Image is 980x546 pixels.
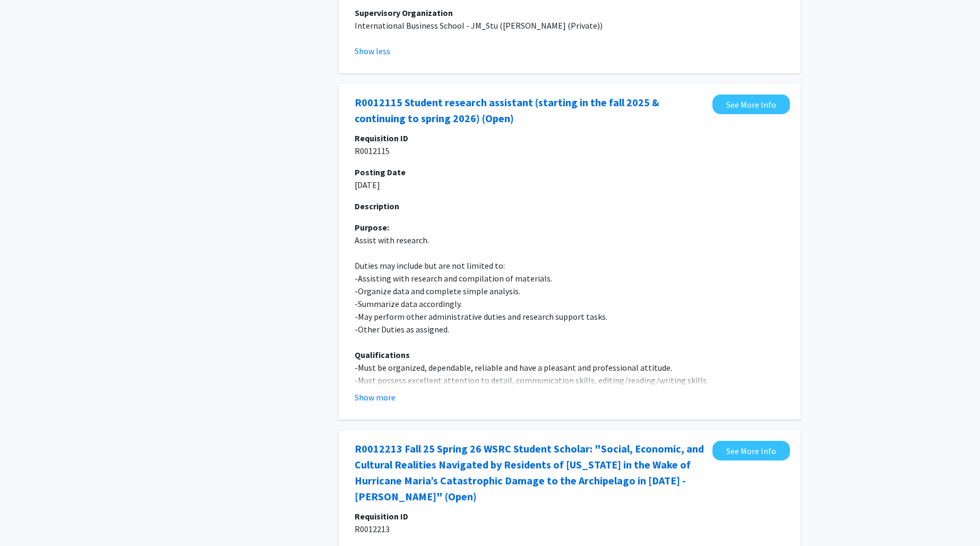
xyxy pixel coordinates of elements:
b: Supervisory Organization [355,7,453,18]
button: Show less [355,45,390,57]
a: Opens in a new tab [712,441,790,460]
p: International Business School - JM_Stu ([PERSON_NAME] (Private)) [355,19,785,32]
button: Show more [355,391,396,404]
b: Description [355,201,399,211]
iframe: Chat [8,498,45,538]
p: R0012115 [355,144,785,157]
p: Assist with research. Duties may include but are not limited to: -Assisting with research and com... [355,221,785,399]
a: Opens in a new tab [712,95,790,114]
b: Purpose: [355,222,389,233]
p: [DATE] [355,178,785,191]
b: Qualifications [355,349,410,360]
b: Requisition ID [355,511,408,522]
b: Requisition ID [355,133,408,143]
a: Opens in a new tab [355,95,707,126]
a: Opens in a new tab [355,441,707,505]
p: R0012213 [355,523,785,535]
b: Posting Date [355,167,406,177]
